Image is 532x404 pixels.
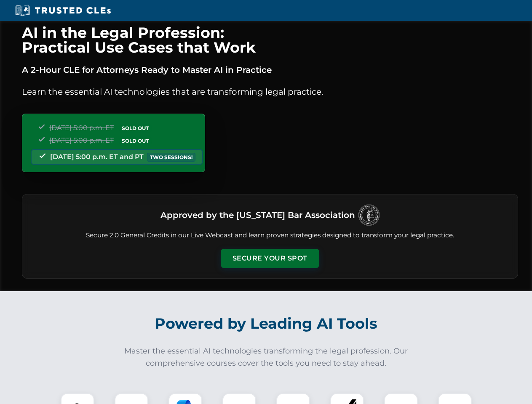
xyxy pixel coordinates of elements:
[22,85,518,98] p: Learn the essential AI technologies that are transforming legal practice.
[119,345,414,369] p: Master the essential AI technologies transforming the legal profession. Our comprehensive courses...
[49,136,114,144] span: [DATE] 5:00 p.m. ET
[22,25,518,55] h1: AI in the Legal Profession: Practical Use Cases that Work
[160,207,355,223] h3: Approved by the [US_STATE] Bar Association
[33,309,500,338] h2: Powered by Leading AI Tools
[119,136,152,145] span: SOLD OUT
[22,63,518,77] p: A 2-Hour CLE for Attorneys Ready to Master AI in Practice
[49,124,114,132] span: [DATE] 5:00 p.m. ET
[119,124,152,133] span: SOLD OUT
[13,4,113,17] img: Trusted CLEs
[358,205,380,226] img: Logo
[32,231,508,240] p: Secure 2.0 General Credits in our Live Webcast and learn proven strategies designed to transform ...
[221,249,319,268] button: Secure Your Spot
